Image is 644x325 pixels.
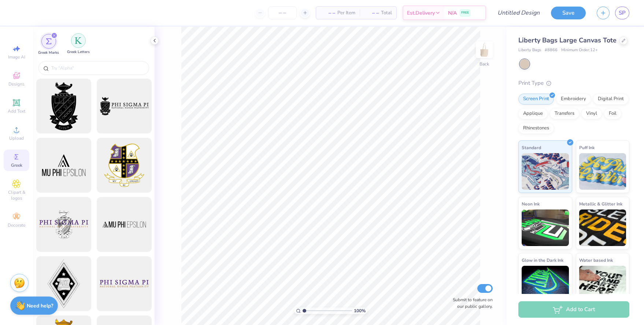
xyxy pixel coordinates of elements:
input: Try "Alpha" [51,64,144,72]
img: Standard [522,153,569,190]
button: filter button [67,34,90,56]
span: FREE [461,10,469,15]
div: Embroidery [556,94,591,105]
div: filter for Greek Letters [67,33,90,55]
img: Back [477,42,492,57]
span: Total [381,9,392,17]
div: Screen Print [518,94,554,105]
div: Applique [518,108,548,119]
span: Liberty Bags Large Canvas Tote [518,36,617,45]
button: Save [551,7,586,19]
strong: Need help? [27,302,53,309]
div: Transfers [550,108,579,119]
img: Greek Marks Image [46,38,52,44]
span: – – [321,9,335,17]
div: Vinyl [581,108,602,119]
input: – – [268,6,297,19]
span: Puff Ink [579,144,595,151]
div: Digital Print [593,94,629,105]
span: Minimum Order: 12 + [561,47,598,53]
span: Per Item [337,9,355,17]
span: Greek Letters [67,49,90,55]
span: Greek Marks [38,50,59,56]
span: Greek [11,162,22,168]
span: Add Text [8,108,25,114]
label: Submit to feature on our public gallery. [449,296,493,310]
span: N/A [448,9,457,17]
div: filter for Greek Marks [38,34,59,56]
span: Upload [9,135,24,141]
div: Back [480,61,489,67]
span: Metallic & Glitter Ink [579,200,622,208]
span: SP [619,9,626,17]
span: Liberty Bags [518,47,541,53]
span: Standard [522,144,541,151]
div: Foil [604,108,621,119]
span: Image AI [8,54,25,60]
img: Water based Ink [579,266,626,302]
span: Clipart & logos [4,189,29,201]
div: Print Type [518,79,629,87]
img: Metallic & Glitter Ink [579,209,626,246]
span: 100 % [354,307,366,314]
span: Water based Ink [579,256,613,264]
img: Neon Ink [522,209,569,246]
span: Glow in the Dark Ink [522,256,563,264]
span: – – [364,9,379,17]
div: Rhinestones [518,123,554,134]
img: Greek Letters Image [75,37,82,44]
span: # 8866 [545,47,558,53]
span: Neon Ink [522,200,540,208]
button: filter button [38,34,59,56]
img: Puff Ink [579,153,626,190]
img: Glow in the Dark Ink [522,266,569,302]
span: Designs [8,81,25,87]
span: Decorate [8,222,25,228]
span: Est. Delivery [407,9,435,17]
input: Untitled Design [492,5,545,20]
a: SP [615,7,629,19]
